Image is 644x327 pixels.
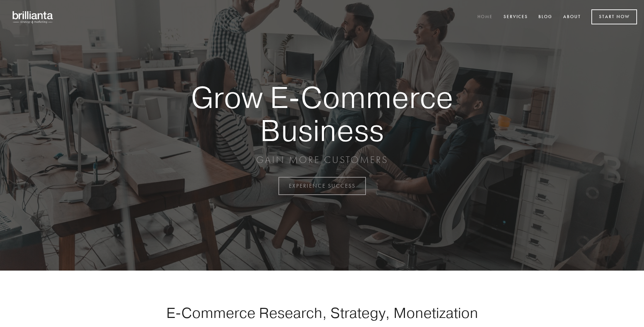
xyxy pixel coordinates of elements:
a: Blog [534,11,557,23]
a: EXPERIENCE SUCCESS [278,177,366,195]
a: Services [499,11,532,23]
a: Home [473,11,497,23]
img: brillianta - research, strategy, marketing [7,7,59,27]
a: About [559,11,585,23]
strong: Grow E-Commerce Business [167,81,477,147]
h1: E-Commerce Research, Strategy, Monetization [144,304,500,321]
p: GAIN MORE CUSTOMERS [167,154,477,166]
a: Start Now [591,9,637,24]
